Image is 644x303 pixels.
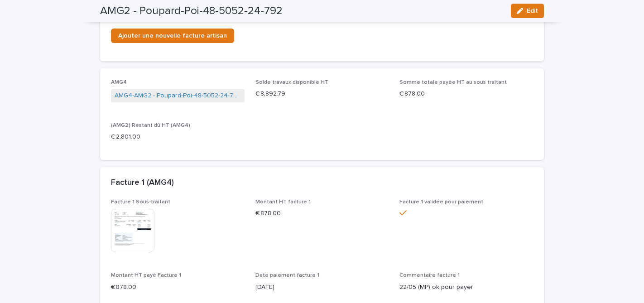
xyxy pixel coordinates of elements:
span: Montant HT payé Facture 1 [111,273,181,278]
span: Somme totale payée HT au sous traitant [399,80,507,85]
button: Edit [511,4,544,18]
span: Edit [527,8,538,14]
span: Facture 1 validée pour paiement [399,199,483,205]
p: € 878.00 [399,89,533,99]
span: Solde travaux disponible HT [255,80,328,85]
span: (AMG2) Restant dû HT (AMG4) [111,123,190,128]
p: [DATE] [255,283,389,292]
p: € 878.00 [255,209,389,218]
p: 22/05 (MP) ok pour payer [399,283,533,292]
a: Ajouter une nouvelle facture artisan [111,29,234,43]
span: Montant HT facture 1 [255,199,311,205]
span: Commentaire facture 1 [399,273,460,278]
span: Ajouter une nouvelle facture artisan [118,33,227,39]
span: Facture 1 Sous-traitant [111,199,170,205]
span: Date paiement facture 1 [255,273,319,278]
p: € 878.00 [111,283,245,292]
p: € 8,892.79 [255,89,389,99]
h2: AMG2 - Poupard-Poi-48-5052-24-792 [100,5,283,18]
p: € 2,801.00 [111,132,245,142]
span: AMG4 [111,80,127,85]
h2: Facture 1 (AMG4) [111,178,174,188]
a: AMG4-AMG2 - Poupard-Poi-48-5052-24-792-1256 [115,91,241,101]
